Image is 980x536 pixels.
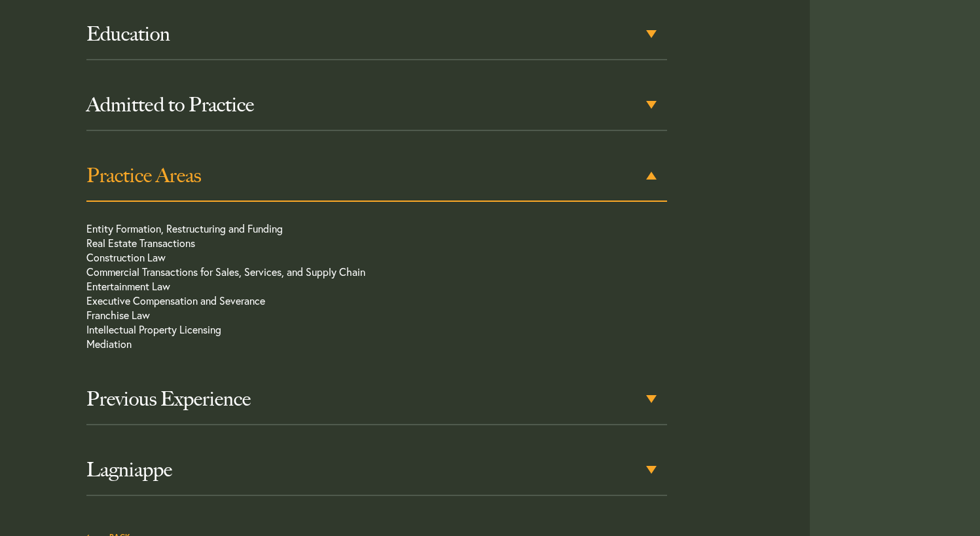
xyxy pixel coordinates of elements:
p: Entity Formation, Restructuring and Funding Real Estate Transactions Construction Law Commercial ... [86,221,609,358]
h3: Education [86,22,667,46]
h3: Admitted to Practice [86,93,667,117]
h3: Practice Areas [86,164,667,187]
h3: Previous Experience [86,387,667,411]
h3: Lagniappe [86,458,667,482]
